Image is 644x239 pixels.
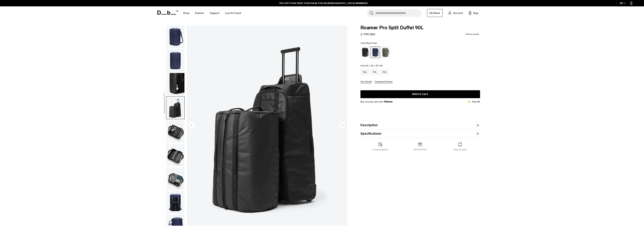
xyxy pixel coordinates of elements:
[360,69,369,75] a: 50L
[183,6,190,20] a: Shop
[448,11,463,15] a: Account
[166,73,185,96] button: Roamer Pro Split Duffel 90L Blue Hour
[166,144,185,167] button: Roamer Pro Split Duffel 90L Blue Hour
[360,46,370,58] a: Black Out
[375,80,393,83] button: Compare Roamer
[370,69,379,75] a: 70L
[225,6,241,20] a: Lost & Found
[360,90,480,98] button: Add to Cart
[340,122,345,129] button: Next slide
[360,64,383,67] legend: Size:
[180,6,244,20] nav: Main Navigation
[166,144,184,166] img: Roamer Pro Split Duffel 90L Blue Hour
[166,191,184,214] img: Roamer Pro Split Duffel 90L Blue Hour
[187,25,347,226] li: 4 / 9
[360,123,480,127] button: Description
[371,46,380,58] a: Blue Hour
[166,96,184,119] img: Roamer Pro Split Duffel 90L Blue Hour
[166,26,184,48] img: Roamer Pro Split Duffel 90L Blue Hour
[166,215,185,237] button: Roamer Pro Split Duffel 90L Blue Hour
[360,33,375,36] span: 2 799 SEK
[360,131,480,136] button: Specifications
[187,25,347,226] img: Roamer Pro Split Duffel 90L Blue Hour
[381,46,390,58] a: Forest Green
[166,96,185,119] button: Roamer Pro Split Duffel 90L Blue Hour
[427,9,443,17] a: Db Black
[166,49,184,72] img: Roamer Pro Split Duffel 90L Blue Hour
[166,120,184,143] img: Roamer Pro Split Duffel 90L Blue Hour
[189,122,194,129] button: Previous slide
[372,149,388,151] p: 2 year warranty
[473,11,478,15] span: Bag
[166,25,185,48] button: Roamer Pro Split Duffel 90L Blue Hour
[210,6,219,20] a: Support
[472,100,480,103] p: Few left
[166,168,184,190] img: Roamer Pro Split Duffel 90L Blue Hour
[384,101,392,102] img: {"height" => 20, "alt" => "Klarna"}
[166,73,184,96] img: Roamer Pro Split Duffel 90L Blue Hour
[360,25,480,30] span: Roamer Pro Split Duffel 90L
[469,11,478,15] button: Bag
[166,49,185,72] button: Roamer Pro Split Duffel 90L Blue Hour
[367,42,377,44] span: Blue Hour
[360,80,372,83] button: Size Guide
[466,33,479,35] a: Write a review
[279,2,368,5] a: 10% OFF YOUR FIRST PURCHASE FOR DB [DEMOGRAPHIC_DATA] MEMBERS
[453,11,463,15] span: Account
[413,148,427,151] p: Free shipping
[166,191,185,214] button: Roamer Pro Split Duffel 90L Blue Hour
[453,149,467,151] p: Free returns
[380,69,389,75] a: 90L
[166,120,185,143] button: Roamer Pro Split Duffel 90L Blue Hour
[360,42,377,44] legend: Color:
[166,167,185,190] button: Roamer Pro Split Duffel 90L Blue Hour
[366,64,383,67] span: 64 x 43 x 35 CM
[195,6,204,20] a: Explore
[166,215,184,237] img: Roamer Pro Split Duffel 90L Blue Hour
[360,100,392,103] span: Buy now pay later with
